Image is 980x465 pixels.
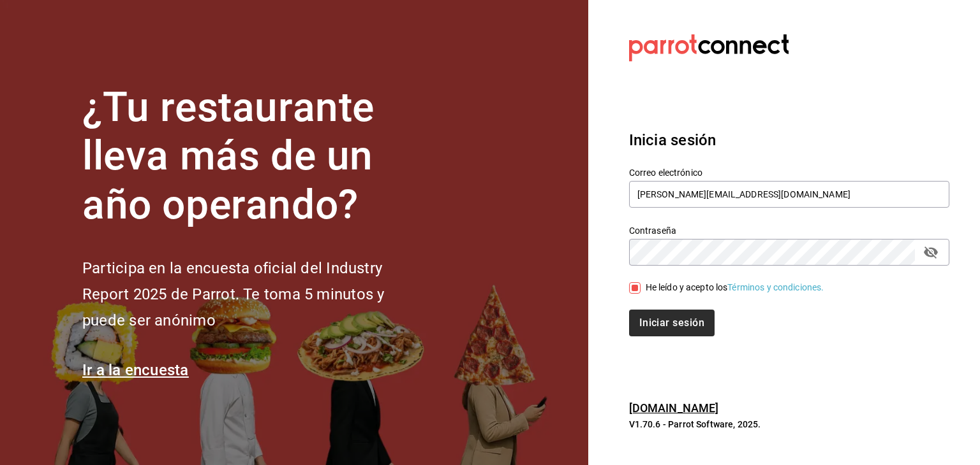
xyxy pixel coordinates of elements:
input: Ingresa tu correo electrónico [629,181,949,208]
button: Iniciar sesión [629,310,715,336]
a: [DOMAIN_NAME] [629,401,719,415]
h1: ¿Tu restaurante lleva más de un año operando? [82,83,427,230]
p: V1.70.6 - Parrot Software, 2025. [629,418,949,431]
button: passwordField [920,241,942,263]
div: He leído y acepto los [646,281,824,294]
a: Ir a la encuesta [82,361,189,379]
a: Términos y condiciones. [727,282,824,292]
label: Contraseña [629,225,949,234]
h3: Inicia sesión [629,129,949,152]
label: Correo electrónico [629,168,949,176]
h2: Participa en la encuesta oficial del Industry Report 2025 de Parrot. Te toma 5 minutos y puede se... [82,255,427,333]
